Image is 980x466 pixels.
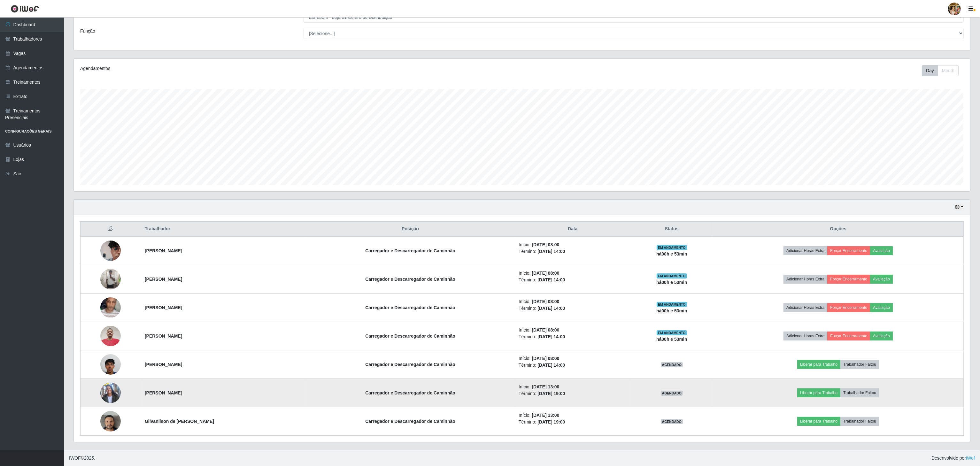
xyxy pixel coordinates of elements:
[532,299,559,304] time: [DATE] 08:00
[870,332,893,340] button: Avaliação
[100,375,121,411] img: 1753373810898.jpeg
[931,455,975,462] span: Desenvolvido por
[145,390,182,395] strong: [PERSON_NAME]
[532,413,559,418] time: [DATE] 13:00
[519,298,627,305] li: Início:
[100,269,121,289] img: 1746814061107.jpeg
[870,275,893,284] button: Avaliação
[519,277,627,283] li: Término:
[922,65,959,76] div: First group
[519,355,627,362] li: Início:
[630,222,713,237] th: Status
[840,388,879,397] button: Trabalhador Faltou
[519,327,627,333] li: Início:
[519,362,627,369] li: Término:
[797,388,840,397] button: Liberar para Trabalho
[145,333,182,339] strong: [PERSON_NAME]
[145,305,182,310] strong: [PERSON_NAME]
[532,356,559,361] time: [DATE] 08:00
[797,417,840,426] button: Liberar para Trabalho
[537,391,565,396] time: [DATE] 19:00
[656,308,687,313] strong: há 00 h e 53 min
[840,417,879,426] button: Trabalhador Faltou
[532,327,559,332] time: [DATE] 08:00
[11,5,39,13] img: CoreUI Logo
[532,242,559,247] time: [DATE] 08:00
[519,248,627,255] li: Término:
[100,291,121,324] img: 1749255335293.jpeg
[827,303,870,312] button: Forçar Encerramento
[537,277,565,282] time: [DATE] 14:00
[519,333,627,340] li: Término:
[365,419,455,424] strong: Carregador e Descarregador de Caminhão
[870,303,893,312] button: Avaliação
[141,222,306,237] th: Trabalhador
[365,277,455,282] strong: Carregador e Descarregador de Caminhão
[100,403,121,439] img: 1755611081908.jpeg
[713,222,963,237] th: Opções
[145,362,182,367] strong: [PERSON_NAME]
[657,330,687,335] span: EM ANDAMENTO
[365,362,455,367] strong: Carregador e Descarregador de Caminhão
[661,362,683,367] span: AGENDADO
[870,246,893,255] button: Avaliação
[69,455,95,462] span: © 2025 .
[519,384,627,390] li: Início:
[365,305,455,310] strong: Carregador e Descarregador de Caminhão
[100,346,121,383] img: 1755635653686.jpeg
[537,306,565,311] time: [DATE] 14:00
[657,273,687,279] span: EM ANDAMENTO
[783,303,827,312] button: Adicionar Horas Extra
[519,412,627,419] li: Início:
[306,222,515,237] th: Posição
[657,302,687,307] span: EM ANDAMENTO
[519,241,627,248] li: Início:
[827,275,870,284] button: Forçar Encerramento
[783,332,827,340] button: Adicionar Horas Extra
[827,332,870,340] button: Forçar Encerramento
[537,363,565,368] time: [DATE] 14:00
[519,305,627,312] li: Término:
[532,271,559,276] time: [DATE] 08:00
[69,455,81,461] span: IWOF
[783,246,827,255] button: Adicionar Horas Extra
[519,419,627,425] li: Término:
[145,419,214,424] strong: Gilvanilson de [PERSON_NAME]
[80,65,443,72] div: Agendamentos
[656,337,687,342] strong: há 00 h e 53 min
[365,248,455,253] strong: Carregador e Descarregador de Caminhão
[519,270,627,277] li: Início:
[797,360,840,369] button: Liberar para Trabalho
[537,334,565,339] time: [DATE] 14:00
[657,245,687,250] span: EM ANDAMENTO
[537,419,565,424] time: [DATE] 19:00
[827,246,870,255] button: Forçar Encerramento
[365,333,455,339] strong: Carregador e Descarregador de Caminhão
[145,248,182,253] strong: [PERSON_NAME]
[365,390,455,395] strong: Carregador e Descarregador de Caminhão
[656,280,687,285] strong: há 00 h e 53 min
[938,65,959,76] button: Month
[532,384,559,389] time: [DATE] 13:00
[840,360,879,369] button: Trabalhador Faltou
[80,28,95,34] label: Função
[145,277,182,282] strong: [PERSON_NAME]
[537,249,565,254] time: [DATE] 14:00
[656,251,687,256] strong: há 00 h e 53 min
[100,323,121,350] img: 1752325710297.jpeg
[661,391,683,396] span: AGENDADO
[783,275,827,284] button: Adicionar Horas Extra
[922,65,964,76] div: Toolbar with button groups
[922,65,938,76] button: Day
[966,455,975,461] a: iWof
[661,419,683,424] span: AGENDADO
[519,390,627,397] li: Término:
[515,222,630,237] th: Data
[100,237,121,264] img: 1746651422933.jpeg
